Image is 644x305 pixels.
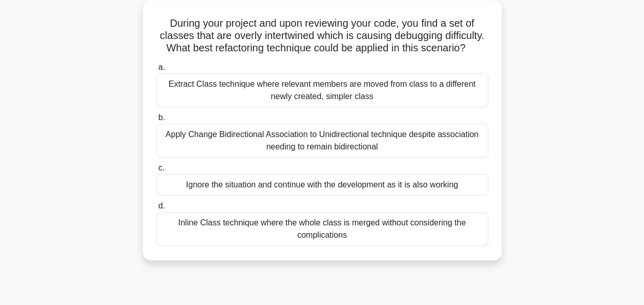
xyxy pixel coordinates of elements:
div: Extract Class technique where relevant members are moved from class to a different newly created,... [156,73,488,107]
h5: During your project and upon reviewing your code, you find a set of classes that are overly inter... [155,17,489,55]
span: c. [158,163,164,172]
div: Inline Class technique where the whole class is merged without considering the complications [156,212,488,246]
div: Ignore the situation and continue with the development as it is also working [156,174,488,196]
span: d. [158,201,165,210]
span: b. [158,113,165,122]
div: Apply Change Bidirectional Association to Unidirectional technique despite association needing to... [156,124,488,158]
span: a. [158,63,165,71]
